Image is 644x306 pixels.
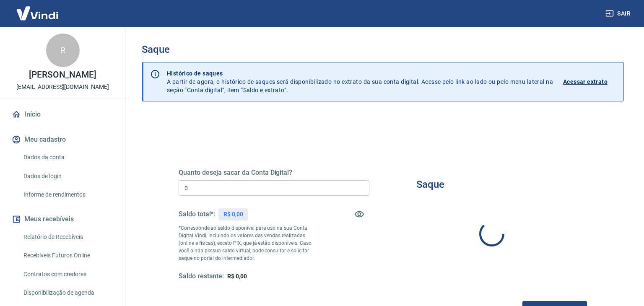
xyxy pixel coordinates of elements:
[10,210,115,228] button: Meus recebíveis
[20,247,115,264] a: Recebíveis Futuros Online
[20,149,115,166] a: Dados da conta
[223,210,243,219] p: R$ 0,00
[167,69,553,78] p: Histórico de saques
[227,273,247,280] span: R$ 0,00
[20,266,115,283] a: Contratos com credores
[20,228,115,246] a: Relatório de Recebíveis
[16,83,109,91] p: [EMAIL_ADDRESS][DOMAIN_NAME]
[179,272,224,281] h5: Saldo restante:
[167,69,553,94] p: A partir de agora, o histórico de saques será disponibilizado no extrato da sua conta digital. Ac...
[179,224,322,262] p: *Corresponde ao saldo disponível para uso na sua Conta Digital Vindi. Incluindo os valores das ve...
[29,70,96,79] p: [PERSON_NAME]
[10,105,115,124] a: Início
[20,186,115,203] a: Informe de rendimentos
[563,69,617,94] a: Acessar extrato
[179,210,215,218] h5: Saldo total*:
[416,179,444,190] h3: Saque
[46,34,80,67] div: R
[20,168,115,185] a: Dados de login
[563,78,608,86] p: Acessar extrato
[20,284,115,301] a: Disponibilização de agenda
[604,6,634,21] button: Sair
[142,44,624,55] h3: Saque
[10,130,115,149] button: Meu cadastro
[10,0,65,26] img: Vindi
[179,169,369,177] h5: Quanto deseja sacar da Conta Digital?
